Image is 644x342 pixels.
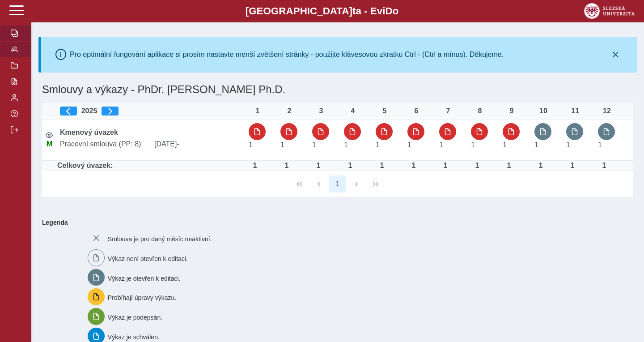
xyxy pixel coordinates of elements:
div: 1 [249,107,267,115]
div: Úvazek : 8 h / den. 40 h / týden. [468,162,486,170]
span: Úvazek : 8 h / den. 40 h / týden. [566,141,570,149]
span: Úvazek : 8 h / den. 40 h / týden. [598,141,602,149]
div: 2025 [60,107,241,115]
span: Úvazek : 8 h / den. 40 h / týden. [312,141,316,149]
span: Úvazek : 8 h / den. 40 h / týden. [471,141,475,149]
div: Úvazek : 8 h / den. 40 h / týden. [278,162,296,170]
i: Smlouva je aktivní [46,132,53,139]
div: Úvazek : 8 h / den. 40 h / týden. [373,162,391,170]
span: Výkaz je podepsán. [108,314,162,321]
span: Výkaz je schválen. [108,333,160,340]
div: 5 [376,107,394,115]
div: 12 [598,107,616,115]
b: [GEOGRAPHIC_DATA] a - Evi [27,5,617,17]
b: Legenda [38,215,630,230]
span: Úvazek : 8 h / den. 40 h / týden. [503,141,507,149]
b: Kmenový úvazek [60,128,118,136]
div: Úvazek : 8 h / den. 40 h / týden. [246,162,264,170]
div: Úvazek : 8 h / den. 40 h / týden. [436,162,454,170]
span: Úvazek : 8 h / den. 40 h / týden. [280,141,284,149]
div: Pro optimální fungování aplikace si prosím nastavte menší zvětšení stránky - použijte klávesovou ... [70,51,504,59]
div: Úvazek : 8 h / den. 40 h / týden. [500,162,518,170]
span: [DATE] [151,140,245,148]
div: Úvazek : 8 h / den. 40 h / týden. [341,162,359,170]
span: o [393,5,399,17]
td: Celkový úvazek: [56,161,245,171]
div: 11 [566,107,584,115]
div: 7 [439,107,457,115]
div: Úvazek : 8 h / den. 40 h / týden. [309,162,327,170]
button: 1 [329,175,346,192]
div: Úvazek : 8 h / den. 40 h / týden. [595,162,613,170]
div: 6 [407,107,425,115]
div: 4 [344,107,362,115]
div: Úvazek : 8 h / den. 40 h / týden. [532,162,550,170]
span: Úvazek : 8 h / den. 40 h / týden. [534,141,538,149]
img: logo_web_su.png [584,3,635,19]
span: Údaje souhlasí s údaji v Magionu [47,140,52,148]
span: D [385,5,392,17]
span: Výkaz není otevřen k editaci. [108,255,188,262]
div: Úvazek : 8 h / den. 40 h / týden. [563,162,581,170]
span: Probíhají úpravy výkazu. [108,294,176,301]
h1: Smlouvy a výkazy - PhDr. [PERSON_NAME] Ph.D. [38,80,537,99]
div: 2 [280,107,298,115]
span: Úvazek : 8 h / den. 40 h / týden. [376,141,380,149]
div: 3 [312,107,330,115]
span: Úvazek : 8 h / den. 40 h / týden. [344,141,348,149]
span: Úvazek : 8 h / den. 40 h / týden. [249,141,253,149]
span: - [177,140,179,148]
span: Pracovní smlouva (PP: 8) [56,140,151,148]
span: Smlouva je pro daný měsíc neaktivní. [108,235,212,243]
span: Výkaz je otevřen k editaci. [108,274,181,282]
div: 8 [471,107,489,115]
span: t [352,5,356,17]
span: Úvazek : 8 h / den. 40 h / týden. [439,141,443,149]
span: Úvazek : 8 h / den. 40 h / týden. [407,141,411,149]
div: 9 [503,107,521,115]
div: Úvazek : 8 h / den. 40 h / týden. [405,162,423,170]
div: 10 [534,107,552,115]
